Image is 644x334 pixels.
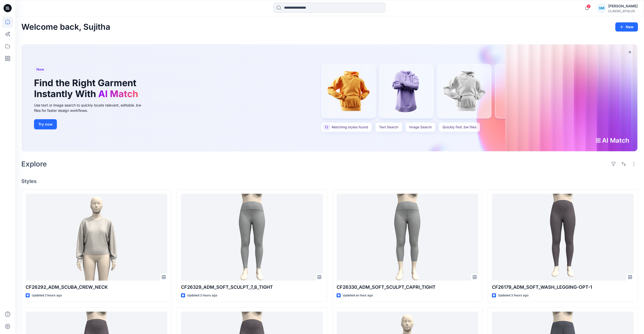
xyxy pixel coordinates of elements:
a: CF26330_ADM_SOFT_SCULPT_CAPRI_TIGHT [337,194,478,280]
h1: Find the Right Garment Instantly With [34,78,141,99]
button: Try now [34,119,57,129]
div: CLASSIC_ATHLUX [608,9,638,13]
span: 3 [587,4,591,8]
a: CF26329_ADM_SOFT_SCULPT_7_8_TIGHT [181,194,323,280]
div: [PERSON_NAME] [608,3,638,9]
div: SM [597,4,606,13]
a: CF26179_ADM_SOFT_WASH_LEGGING-OPT-1 [492,194,634,280]
h2: Explore [21,160,47,168]
button: New [615,22,638,32]
p: Updated 3 hours ago [498,293,529,298]
div: Use text or image search to quickly locate relevant, editable .bw files for faster design workflows. [34,102,148,113]
span: New [36,66,44,72]
p: CF26330_ADM_SOFT_SCULPT_CAPRI_TIGHT [337,284,478,291]
p: CF26292_ADM_SCUBA_CREW_NECK [26,284,167,291]
p: CF26329_ADM_SOFT_SCULPT_7_8_TIGHT [181,284,323,291]
p: Updated 2 hours ago [187,293,217,298]
span: AI Match [98,88,138,99]
a: CF26292_ADM_SCUBA_CREW_NECK [26,194,167,280]
h4: Styles [21,178,638,184]
p: CF26179_ADM_SOFT_WASH_LEGGING-OPT-1 [492,284,634,291]
p: Updated an hour ago [343,293,373,298]
p: Updated 2 hours ago [32,293,62,298]
h2: Welcome back, Sujitha [21,22,110,32]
